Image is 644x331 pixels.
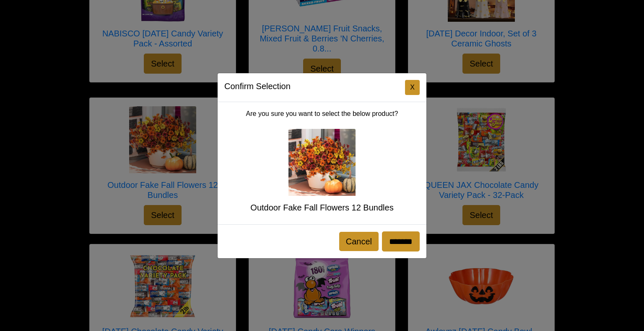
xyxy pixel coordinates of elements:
[218,102,426,224] div: Are you sure you want to select the below product?
[405,80,420,95] button: Close
[339,232,379,251] button: Cancel
[224,203,420,213] h5: Outdoor Fake Fall Flowers 12 Bundles
[288,129,356,196] img: Outdoor Fake Fall Flowers 12 Bundles
[224,80,291,92] h5: Confirm Selection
